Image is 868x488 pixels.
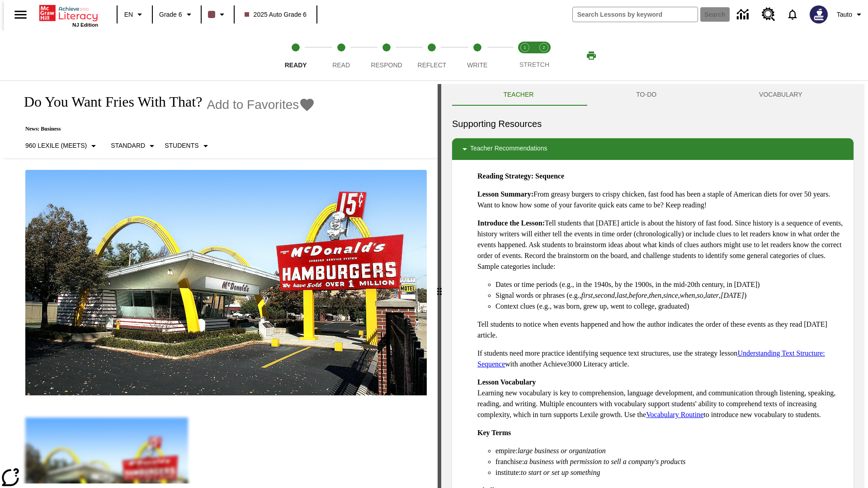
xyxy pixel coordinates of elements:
button: Teacher [452,84,585,106]
button: Language: EN, Select a language [120,6,149,23]
button: Read step 2 of 5 [315,31,367,80]
button: Grade: Grade 6, Select a grade [156,6,198,23]
p: If students need more practice identifying sequence text structures, use the strategy lesson with... [477,348,846,370]
button: Add to Favorites - Do You Want Fries With That? [207,97,315,113]
span: 2025 Auto Grade 6 [245,10,307,19]
strong: Sequence [535,172,564,180]
em: large business or organization [518,447,606,455]
em: then [649,291,661,299]
em: since [663,291,678,299]
button: Respond step 3 of 5 [360,31,413,80]
em: to start or set up something [521,469,600,476]
em: so [697,291,703,299]
button: TO-DO [585,84,708,106]
span: NJ Edition [72,22,98,28]
a: Vocabulary Routine [646,411,703,418]
strong: Lesson Vocabulary [477,378,536,386]
span: Add to Favorites [207,98,299,112]
button: VOCABULARY [708,84,854,106]
text: 1 [524,45,526,50]
em: a business with permission to sell a company's products [524,458,686,465]
span: STRETCH [519,61,549,68]
button: Reflect step 4 of 5 [406,31,458,80]
button: Print [577,47,606,64]
div: Home [39,3,98,28]
span: Grade 6 [159,10,182,19]
button: Write step 5 of 5 [451,31,504,80]
p: Standard [111,141,145,150]
li: empire: [495,446,846,456]
strong: Lesson Summary: [477,190,533,198]
div: reading [4,84,438,483]
li: Dates or time periods (e.g., in the 1940s, by the 1900s, in the mid-20th century, in [DATE]) [495,279,846,290]
em: [DATE] [721,291,744,299]
button: Class color is dark brown. Change class color [204,6,231,23]
h6: Supporting Resources [452,117,854,131]
a: Data Center [731,2,756,27]
div: Teacher Recommendations [452,138,854,160]
span: Respond [371,61,402,69]
li: Context clues (e.g., was born, grew up, went to college, graduated) [495,301,846,312]
button: Scaffolds, Standard [107,138,161,154]
span: EN [124,10,133,19]
strong: Introduce the Lesson: [477,219,545,227]
a: Notifications [781,3,804,26]
strong: Key Terms [477,429,511,436]
span: Read [332,61,350,69]
button: Ready step 1 of 5 [269,31,322,80]
img: One of the first McDonald's stores, with the iconic red sign and golden arches. [25,170,427,396]
em: first [581,291,593,299]
button: Select a new avatar [804,3,833,26]
button: Stretch Respond step 2 of 2 [531,31,557,80]
h1: Do You Want Fries With That? [14,94,202,110]
p: News: Business [14,126,315,132]
em: before [629,291,647,299]
a: Resource Center, Will open in new tab [756,2,781,27]
button: Stretch Read step 1 of 2 [512,31,538,80]
button: Select Student [161,138,214,154]
p: Students [165,141,198,150]
img: Avatar [810,5,828,23]
div: Instructional Panel Tabs [452,84,854,106]
div: Press Enter or Spacebar and then press right and left arrow keys to move the slider [438,84,441,488]
p: Learning new vocabulary is key to comprehension, language development, and communication through ... [477,377,846,420]
div: activity [441,84,864,488]
p: 960 Lexile (Meets) [25,141,87,150]
a: Understanding Text Structure: Sequence [477,349,825,368]
em: later [705,291,719,299]
p: Teacher Recommendations [470,144,547,155]
span: Ready [285,61,307,69]
text: 2 [542,45,545,50]
input: search field [573,7,698,22]
span: Reflect [418,61,447,69]
span: Tauto [837,10,852,19]
p: From greasy burgers to crispy chicken, fast food has been a staple of American diets for over 50 ... [477,189,846,211]
button: Profile/Settings [833,6,868,23]
button: Select Lexile, 960 Lexile (Meets) [22,138,103,154]
span: Write [467,61,487,69]
p: Tell students that [DATE] article is about the history of fast food. Since history is a sequence ... [477,218,846,272]
em: second [595,291,615,299]
p: Tell students to notice when events happened and how the author indicates the order of these even... [477,319,846,341]
li: Signal words or phrases (e.g., , , , , , , , , , ) [495,290,846,301]
li: franchise: [495,456,846,467]
em: when [680,291,695,299]
em: last [617,291,627,299]
button: Open side menu [7,1,34,28]
li: institute: [495,467,846,478]
strong: Reading Strategy: [477,172,533,180]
